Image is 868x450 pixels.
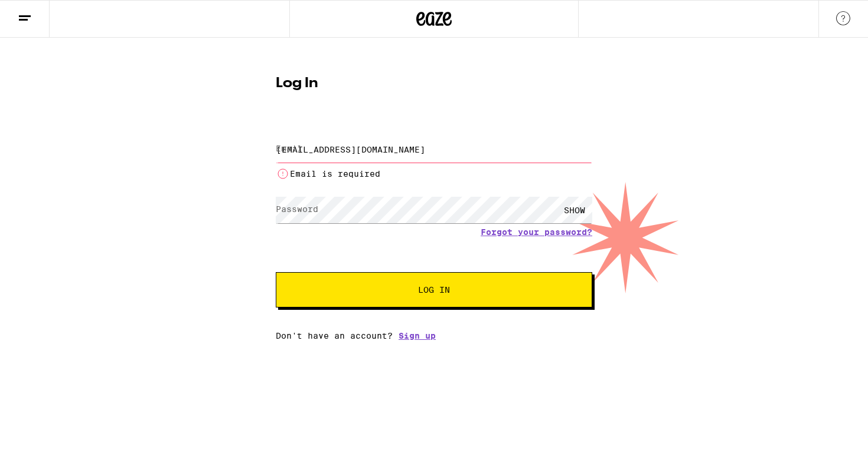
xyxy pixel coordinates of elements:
[399,331,436,340] a: Sign up
[276,331,592,340] div: Don't have an account?
[7,8,85,18] span: Hi. Need any help?
[276,136,592,163] input: Email
[276,204,318,214] label: Password
[276,272,592,307] button: Log In
[276,167,592,181] li: Email is required
[481,227,592,237] a: Forgot your password?
[418,286,450,294] span: Log In
[276,144,302,153] label: Email
[557,197,592,223] div: SHOW
[276,77,592,91] h1: Log In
